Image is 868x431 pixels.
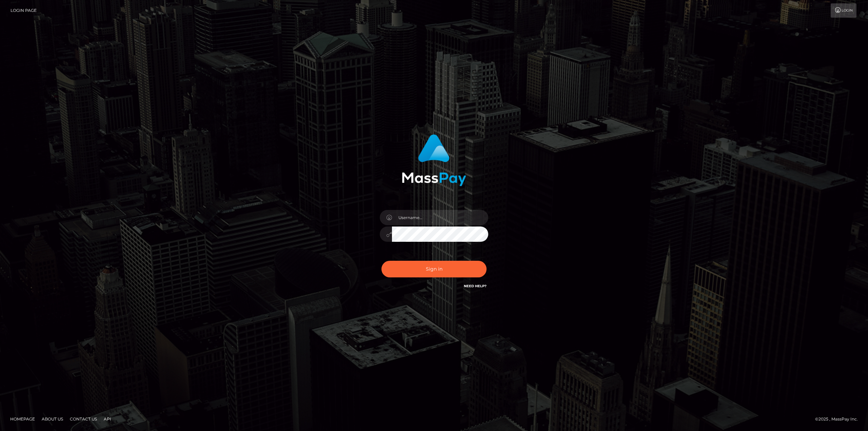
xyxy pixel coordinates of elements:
[101,414,114,424] a: API
[392,210,488,225] input: Username...
[11,3,37,18] a: Login Page
[39,414,66,424] a: About Us
[381,261,487,277] button: Sign in
[67,414,100,424] a: Contact Us
[402,134,466,186] img: MassPay Login
[815,415,863,423] div: © 2025 , MassPay Inc.
[831,3,856,18] a: Login
[7,414,38,424] a: Homepage
[464,284,487,288] a: Need Help?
